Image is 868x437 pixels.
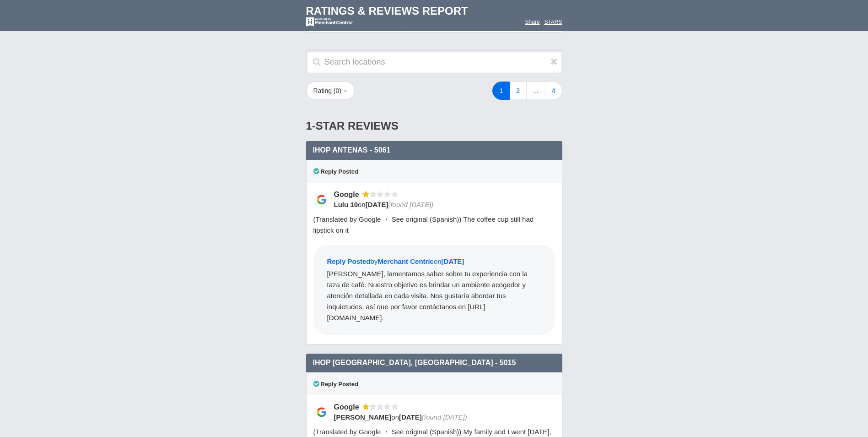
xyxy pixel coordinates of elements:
span: | [541,19,543,25]
a: 4 [545,82,562,100]
a: Share [525,19,540,25]
span: (found [DATE]) [422,413,467,421]
img: mc-powered-by-logo-white-103.png [306,17,353,27]
a: STARS [544,19,562,25]
span: (Translated by Google ・ See original (Spanish)) The coffee cup still had lipstick on it [313,215,534,234]
span: [DATE] [442,257,464,265]
span: [PERSON_NAME] [334,413,392,421]
a: ... [526,82,545,100]
div: on [334,200,549,209]
div: on [334,412,549,422]
span: IHOP Antenas - 5061 [313,146,391,154]
div: [PERSON_NAME], lamentamos saber sobre tu experiencia con la taza de café. Nuestro objetivo es bri... [327,268,541,323]
div: Google [334,190,362,199]
a: 1 [492,82,510,100]
span: (found [DATE]) [388,201,433,208]
img: Google [313,404,329,420]
span: Lulu 10 [334,201,358,208]
img: Google [313,191,329,208]
button: Rating (0) [306,82,355,100]
span: Reply Posted [313,381,358,388]
span: Reply Posted [327,257,371,265]
div: 1-Star Reviews [306,111,562,141]
span: Merchant Centric [377,257,434,265]
span: IHOP [GEOGRAPHIC_DATA], [GEOGRAPHIC_DATA] - 5015 [313,359,516,366]
span: [DATE] [399,413,422,421]
div: Google [334,402,362,412]
div: by on [327,257,541,268]
span: 0 [336,87,340,94]
span: [DATE] [366,201,388,208]
span: Reply Posted [313,168,358,175]
a: 2 [509,82,527,100]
